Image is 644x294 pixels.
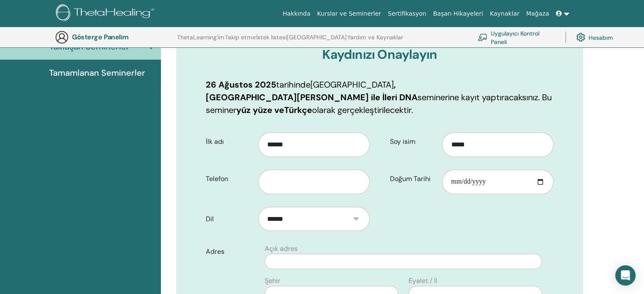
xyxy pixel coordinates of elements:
[576,28,613,47] a: Hesabım
[384,6,430,22] a: Sertifikasyon
[317,10,381,17] font: Kurslar ve Seminerler
[478,28,555,47] a: Uygulayıcı Kontrol Paneli
[284,104,312,115] font: Türkçe
[72,33,128,41] font: Gösterge Panelim
[490,10,520,17] font: Kaynaklar
[282,10,310,17] font: Hakkında
[49,41,130,52] font: Yaklaşan Seminerler
[417,92,538,103] font: seminerine kayıt yaptıracaksınız
[589,34,613,41] font: Hesabım
[177,34,224,47] a: ThetaLearning'im
[522,6,552,22] a: Mağaza
[265,276,280,285] font: Şehir
[409,276,437,285] font: Eyalet / İl
[256,33,287,41] font: İstek listesi
[236,104,284,115] font: yüz yüze ve
[576,31,585,44] img: cog.svg
[206,79,276,90] font: 26 Ağustos 2025
[347,34,403,47] a: Yardım ve Kaynaklar
[225,34,256,47] a: Takip etme
[314,6,384,22] a: Kurslar ve Seminerler
[297,92,417,103] font: [PERSON_NAME] ile İleri DNA
[265,244,298,253] font: Açık adres
[177,33,224,41] font: ThetaLearning'im
[390,174,431,183] font: Doğum Tarihi
[206,137,224,146] font: İlk adı
[287,34,347,47] a: [GEOGRAPHIC_DATA]
[388,10,426,17] font: Sertifikasyon
[276,79,310,90] font: tarihinde
[49,67,145,78] font: Tamamlanan Seminerler
[225,33,256,41] font: Takip etme
[206,214,214,223] font: Dil
[347,33,403,41] font: Yardım ve Kaynaklar
[256,34,287,47] a: İstek listesi
[206,79,396,103] font: , [GEOGRAPHIC_DATA]
[526,10,549,17] font: Mağaza
[206,247,224,256] font: Adres
[491,30,539,45] font: Uygulayıcı Kontrol Paneli
[478,33,487,41] img: chalkboard-teacher.svg
[310,79,394,90] font: [GEOGRAPHIC_DATA]
[55,30,69,44] img: generic-user-icon.jpg
[312,104,412,115] font: olarak gerçekleştirilecektir
[287,33,347,41] font: [GEOGRAPHIC_DATA]
[56,4,157,23] img: logo.png
[615,265,636,286] div: Intercom Messenger'ı açın
[433,10,483,17] font: Başarı Hikayeleri
[322,46,437,63] font: Kaydınızı Onaylayın
[206,92,552,115] font: . Bu seminer
[486,6,523,22] a: Kaynaklar
[430,6,486,22] a: Başarı Hikayeleri
[206,174,228,183] font: Telefon
[279,6,314,22] a: Hakkında
[412,104,413,115] font: .
[390,137,415,146] font: Soy isim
